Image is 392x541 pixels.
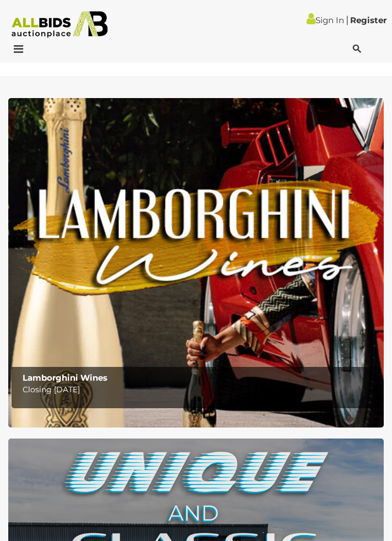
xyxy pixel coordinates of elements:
p: Closing [DATE] [23,383,374,397]
span: | [346,14,349,26]
b: Lamborghini Wines [23,372,107,383]
a: Lamborghini Wines Lamborghini Wines Closing [DATE] [8,98,384,427]
a: Register [350,15,386,25]
img: Lamborghini Wines [8,98,384,427]
a: Sign In [307,15,344,25]
img: Allbids.com.au [6,11,114,38]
